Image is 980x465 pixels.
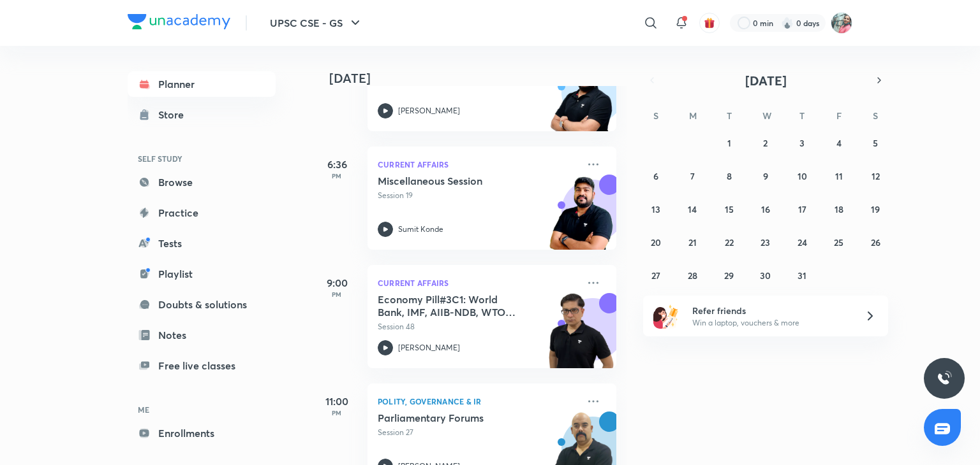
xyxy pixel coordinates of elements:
p: Session 27 [378,427,578,438]
button: July 19, 2025 [865,199,886,219]
img: avatar [704,17,715,29]
button: July 14, 2025 [682,199,702,219]
abbr: July 22, 2025 [725,236,734,248]
a: Free live classes [128,353,276,378]
abbr: Monday [689,110,697,122]
a: Doubts & solutions [128,292,276,317]
div: Store [158,107,191,122]
button: July 5, 2025 [865,132,886,153]
abbr: July 3, 2025 [799,137,805,149]
abbr: July 2, 2025 [763,137,768,149]
img: unacademy [546,56,616,144]
abbr: July 1, 2025 [727,137,731,149]
abbr: July 18, 2025 [835,203,843,215]
abbr: July 14, 2025 [688,203,697,215]
img: referral [653,303,679,329]
abbr: Friday [836,110,842,122]
abbr: Sunday [653,110,658,122]
h5: 6:36 [311,157,362,172]
button: July 17, 2025 [792,199,812,219]
abbr: July 4, 2025 [836,137,842,149]
p: PM [311,172,362,180]
abbr: July 31, 2025 [798,269,806,282]
a: Playlist [128,261,276,287]
abbr: July 8, 2025 [727,170,732,182]
img: Company Logo [128,14,230,29]
abbr: Tuesday [727,110,732,122]
abbr: July 29, 2025 [724,269,734,282]
abbr: July 9, 2025 [763,170,768,182]
h4: [DATE] [329,71,629,86]
img: unacademy [546,293,616,381]
button: July 2, 2025 [755,132,776,153]
abbr: Thursday [799,110,805,122]
button: July 10, 2025 [792,166,812,186]
a: Notes [128,322,276,348]
abbr: July 16, 2025 [761,203,770,215]
a: Enrollments [128,420,276,446]
p: PM [311,409,362,417]
a: Company Logo [128,14,230,32]
img: Prerna Pathak [831,12,852,34]
button: July 1, 2025 [719,132,739,153]
p: Session 48 [378,321,578,333]
abbr: Wednesday [762,110,771,122]
a: Tests [128,231,276,256]
button: July 4, 2025 [829,132,849,153]
abbr: July 23, 2025 [761,236,770,248]
p: Current Affairs [378,275,578,290]
button: July 25, 2025 [829,232,849,252]
h5: Miscellaneous Session [378,175,537,187]
button: July 26, 2025 [865,232,886,252]
button: July 31, 2025 [792,265,812,285]
h5: Economy Pill#3C1: World Bank, IMF, AIIB-NDB, WTO Intro [378,293,537,318]
h5: 9:00 [311,275,362,290]
span: [DATE] [745,72,787,89]
p: [PERSON_NAME] [398,342,460,354]
button: July 27, 2025 [646,265,666,285]
p: Current Affairs [378,157,578,172]
button: July 8, 2025 [719,166,739,186]
button: July 16, 2025 [755,199,776,219]
abbr: July 24, 2025 [798,236,807,248]
button: July 7, 2025 [682,166,702,186]
abbr: July 21, 2025 [688,236,697,248]
p: PM [311,290,362,298]
button: July 22, 2025 [719,232,739,252]
p: Polity, Governance & IR [378,394,578,409]
abbr: July 20, 2025 [651,236,661,248]
p: Win a laptop, vouchers & more [692,317,849,329]
h6: ME [128,399,276,420]
abbr: July 5, 2025 [873,137,878,149]
abbr: July 26, 2025 [871,236,880,248]
button: July 6, 2025 [646,166,666,186]
button: July 21, 2025 [682,232,702,252]
abbr: July 7, 2025 [690,170,695,182]
abbr: July 27, 2025 [651,269,660,282]
button: July 20, 2025 [646,232,666,252]
a: Store [128,102,276,127]
p: Sumit Konde [398,224,443,235]
abbr: July 12, 2025 [872,170,880,182]
button: July 15, 2025 [719,199,739,219]
h6: SELF STUDY [128,148,276,169]
p: Session 19 [378,190,578,201]
abbr: July 30, 2025 [760,269,771,282]
img: streak [781,17,794,29]
button: July 13, 2025 [646,199,666,219]
a: Planner [128,71,276,97]
button: July 24, 2025 [792,232,812,252]
abbr: July 17, 2025 [798,203,806,215]
a: Browse [128,169,276,195]
h5: Parliamentary Forums [378,411,537,424]
button: avatar [699,13,720,33]
button: July 9, 2025 [755,166,776,186]
h6: Refer friends [692,304,849,317]
abbr: July 28, 2025 [688,269,697,282]
abbr: July 11, 2025 [835,170,843,182]
abbr: Saturday [873,110,878,122]
img: ttu [937,371,952,386]
button: July 18, 2025 [829,199,849,219]
button: July 3, 2025 [792,132,812,153]
abbr: July 25, 2025 [834,236,843,248]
